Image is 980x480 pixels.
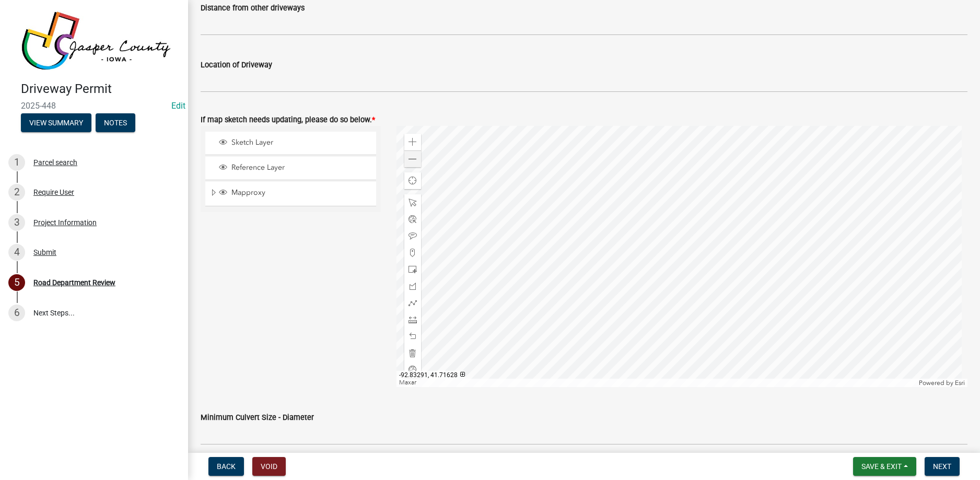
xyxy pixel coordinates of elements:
div: Sketch Layer [217,138,372,148]
a: Esri [955,379,965,387]
div: 5 [8,274,25,291]
span: Mapproxy [229,188,372,197]
ul: Layer List [204,129,377,209]
div: 3 [8,214,25,231]
div: Road Department Review [33,279,115,286]
img: Jasper County, Iowa [21,11,171,71]
div: Find my location [404,172,421,189]
div: 4 [8,244,25,261]
div: Maxar [396,379,917,387]
wm-modal-confirm: Notes [96,119,135,127]
div: Require User [33,189,74,196]
div: 1 [8,154,25,171]
button: Back [208,457,244,476]
label: Location of Driveway [201,62,272,69]
span: Expand [209,188,217,199]
label: Distance from other driveways [201,5,305,12]
label: If map sketch needs updating, please do so below. [201,116,375,124]
span: 2025-448 [21,101,167,111]
span: Save & Exit [861,462,902,471]
div: Parcel search [33,159,77,166]
span: Next [933,462,951,471]
button: Next [925,457,960,476]
li: Mapproxy [205,182,376,206]
div: 2 [8,184,25,201]
wm-modal-confirm: Summary [21,119,91,127]
h4: Driveway Permit [21,81,180,97]
button: Notes [96,113,135,132]
a: Edit [171,101,185,111]
button: View Summary [21,113,91,132]
div: Powered by [916,379,967,387]
div: Zoom in [404,134,421,150]
div: Zoom out [404,150,421,167]
div: Mapproxy [217,188,372,198]
li: Sketch Layer [205,132,376,155]
span: Reference Layer [229,163,372,172]
wm-modal-confirm: Edit Application Number [171,101,185,111]
button: Void [252,457,286,476]
span: Back [217,462,236,471]
div: Reference Layer [217,163,372,173]
div: Submit [33,249,56,256]
div: 6 [8,305,25,321]
label: Minimum Culvert Size - Diameter [201,414,314,422]
li: Reference Layer [205,157,376,180]
span: Sketch Layer [229,138,372,147]
div: Project Information [33,219,97,226]
button: Save & Exit [853,457,916,476]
